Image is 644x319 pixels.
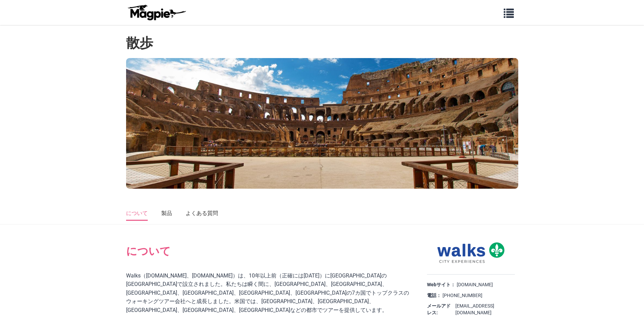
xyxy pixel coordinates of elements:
[126,207,148,221] a: について
[161,207,172,221] a: 製品
[427,293,441,298] font: 電話：
[427,303,451,315] font: メールアドレス:
[126,35,153,51] font: 散歩
[427,282,455,287] font: Webサイト：
[192,272,233,279] a: [DOMAIN_NAME]
[126,4,187,21] img: logo-ab69f6fb50320c5b225c76a69d11143b.png
[443,293,482,298] font: [PHONE_NUMBER]
[126,58,518,189] img: ウォーキングバナー
[126,272,146,279] font: Walks（
[161,210,172,216] font: 製品
[186,207,218,221] a: よくある質問
[126,272,409,313] font: ）は、10年以上前（正確には[DATE]）に[GEOGRAPHIC_DATA]の[GEOGRAPHIC_DATA]で設立されました。私たちは瞬く間に、[GEOGRAPHIC_DATA]、[GEO...
[126,210,148,216] font: について
[437,241,505,264] img: ウォークスのロゴ
[457,282,493,288] a: [DOMAIN_NAME]
[126,245,171,258] font: について
[187,272,192,279] font: 、
[455,303,515,316] a: [EMAIL_ADDRESS][DOMAIN_NAME]
[186,210,218,216] font: よくある質問
[455,303,494,315] font: [EMAIL_ADDRESS][DOMAIN_NAME]
[146,272,187,279] a: [DOMAIN_NAME]
[457,282,493,287] font: [DOMAIN_NAME]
